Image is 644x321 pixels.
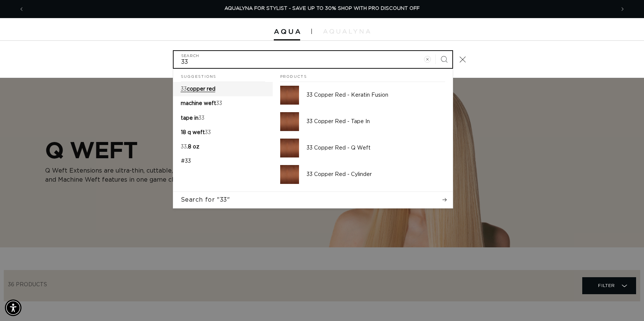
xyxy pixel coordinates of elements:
mark: 33 [181,86,187,92]
mark: 33 [181,144,187,150]
span: Filter [598,278,615,293]
div: Accessibility Menu [5,299,21,316]
p: 33 Copper Red - Q Weft [307,145,445,151]
summary: Filter [582,277,636,294]
p: #33 [181,158,191,165]
span: Search for "33" [181,196,230,204]
button: Previous announcement [13,2,30,16]
h2: Products [280,69,445,82]
img: Aqua Hair Extensions [274,29,300,34]
a: 33 Copper Red - Q Weft [273,135,453,161]
img: 33 Copper Red - Keratin Fusion [280,86,299,105]
p: 33.8 oz [181,144,199,150]
img: 33 Copper Red - Tape In [280,112,299,131]
p: 33 copper red [181,86,215,93]
a: machine weft 33 [173,96,273,111]
p: 18 q weft 33 [181,129,211,136]
button: Search [436,51,452,68]
p: 33 Copper Red - Tape In [307,118,445,125]
a: 33 Copper Red - Keratin Fusion [273,82,453,108]
a: 33 copper red [173,82,273,96]
mark: 33 [205,130,211,135]
mark: 33 [216,101,222,106]
a: #33 [173,154,273,168]
button: Clear search term [419,51,436,68]
p: 33 Copper Red - Keratin Fusion [307,92,445,99]
span: AQUALYNA FOR STYLIST - SAVE UP TO 30% SHOP WITH PRO DISCOUNT OFF [224,6,420,11]
input: Search [174,51,452,68]
h2: Suggestions [181,69,265,82]
span: .8 oz [187,144,199,150]
span: copper red [187,86,215,92]
a: 33.8 oz [173,140,273,154]
a: tape in 33 [173,111,273,125]
button: Close [455,51,471,68]
p: 33 Copper Red - Cylinder [307,171,445,178]
p: machine weft 33 [181,100,222,107]
a: 18 q weft 33 [173,125,273,140]
button: Next announcement [614,2,631,16]
span: 18 q weft [181,130,205,135]
span: machine weft [181,101,216,106]
img: aqualyna.com [323,29,370,34]
p: tape in 33 [181,115,204,122]
mark: 33 [198,116,204,121]
img: 33 Copper Red - Q Weft [280,139,299,157]
img: 33 Copper Red - Cylinder [280,165,299,184]
a: 33 Copper Red - Cylinder [273,161,453,188]
a: 33 Copper Red - Tape In [273,108,453,135]
span: tape in [181,116,198,121]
